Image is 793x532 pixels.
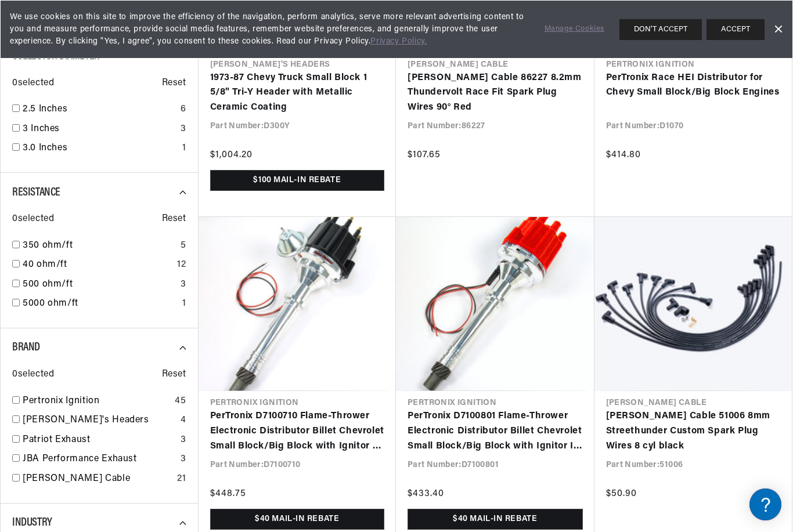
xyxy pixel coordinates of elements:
a: POWERED BY ENCHANT [160,334,224,345]
a: 5000 ohm/ft [23,296,178,312]
div: 45 [175,394,186,409]
a: 350 ohm/ft [23,238,176,254]
span: Brand [12,342,40,353]
div: Shipping [12,176,221,187]
a: JBA Performance Exhaust [23,452,176,467]
div: JBA Performance Exhaust [12,128,221,139]
span: Reset [162,76,186,91]
div: 5 [181,238,186,254]
a: [PERSON_NAME]'s Headers [23,413,176,428]
a: [PERSON_NAME] Cable [23,472,172,487]
a: [PERSON_NAME] Cable 86227 8.2mm Thundervolt Race Fit Spark Plug Wires 90° Red [408,71,583,115]
span: 0 selected [12,212,54,227]
a: FAQs [12,147,221,165]
a: 40 ohm/ft [23,258,172,273]
a: Pertronix Ignition [23,394,170,409]
button: ACCEPT [707,19,765,40]
a: [PERSON_NAME] Cable 51006 8mm Streethunder Custom Spark Plug Wires 8 cyl black [606,409,781,454]
div: Payment, Pricing, and Promotions [12,272,221,283]
a: 3.0 Inches [23,141,178,156]
a: 2.5 Inches [23,102,176,117]
a: Dismiss Banner [769,21,787,38]
div: 4 [181,413,186,428]
button: DON'T ACCEPT [619,19,702,40]
span: Industry [12,517,52,529]
a: FAQ [12,99,221,117]
div: 3 [181,122,186,137]
div: 3 [181,433,186,448]
span: We use cookies on this site to improve the efficiency of the navigation, perform analytics, serve... [10,11,528,48]
div: 6 [181,102,186,117]
a: PerTronix D7100801 Flame-Thrower Electronic Distributor Billet Chevrolet Small Block/Big Block wi... [408,409,583,454]
div: 3 [181,277,186,292]
span: Reset [162,212,186,227]
a: Manage Cookies [545,23,604,35]
div: 1 [182,141,186,156]
div: Orders [12,224,221,235]
a: PerTronix Race HEI Distributor for Chevy Small Block/Big Block Engines [606,71,781,100]
a: Shipping FAQs [12,194,221,212]
div: 12 [177,258,186,273]
a: PerTronix D7100710 Flame-Thrower Electronic Distributor Billet Chevrolet Small Block/Big Block wi... [210,409,385,454]
a: Payment, Pricing, and Promotions FAQ [12,290,221,308]
a: Patriot Exhaust [23,433,176,448]
span: Reset [162,367,186,382]
a: 3 Inches [23,122,176,137]
div: 3 [181,452,186,467]
button: Contact Us [12,310,221,331]
a: 1973-87 Chevy Truck Small Block 1 5/8" Tri-Y Header with Metallic Ceramic Coating [210,71,385,115]
div: 1 [182,296,186,312]
a: Privacy Policy. [370,37,427,46]
div: 21 [177,472,186,487]
a: Orders FAQ [12,242,221,260]
span: Resistance [12,187,60,198]
span: 0 selected [12,367,54,382]
a: 500 ohm/ft [23,277,176,292]
span: 0 selected [12,76,54,91]
div: Ignition Products [12,81,221,92]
